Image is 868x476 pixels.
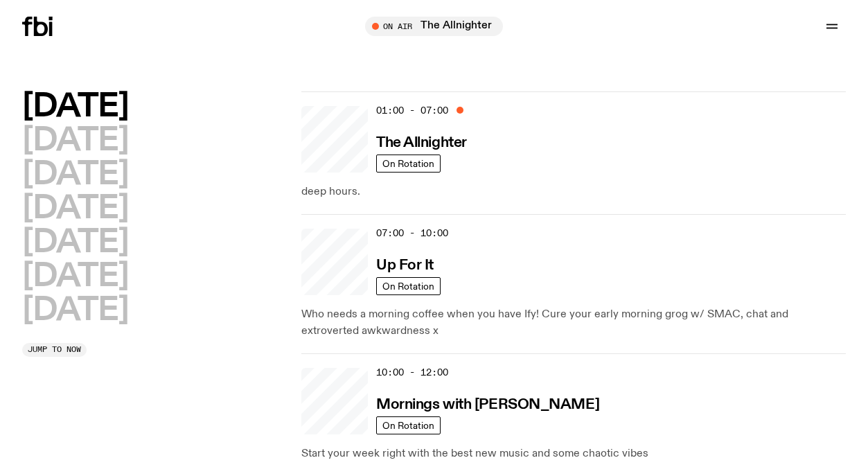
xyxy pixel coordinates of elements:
p: Start your week right with the best new music and some chaotic vibes [301,446,846,462]
button: [DATE] [22,227,128,258]
button: [DATE] [22,159,128,191]
a: Mornings with [PERSON_NAME] [376,395,599,412]
span: Jump to now [28,346,81,353]
button: [DATE] [22,91,128,123]
h3: Mornings with [PERSON_NAME] [376,398,599,412]
button: [DATE] [22,261,128,292]
a: Ify - a Brown Skin girl with black braided twists, looking up to the side with her tongue stickin... [301,229,368,295]
a: The Allnighter [376,133,467,150]
h3: Up For It [376,258,434,273]
button: [DATE] [22,125,128,157]
p: Who needs a morning coffee when you have Ify! Cure your early morning grog w/ SMAC, chat and extr... [301,306,846,340]
a: Up For It [376,256,434,273]
span: 01:00 - 07:00 [376,104,448,117]
a: On Rotation [376,416,441,434]
button: [DATE] [22,295,128,326]
button: Jump to now [22,343,87,357]
button: [DATE] [22,193,128,224]
p: deep hours. [301,184,846,200]
a: On Rotation [376,277,441,295]
span: 10:00 - 12:00 [376,366,448,379]
span: 07:00 - 10:00 [376,227,448,240]
h3: The Allnighter [376,136,467,150]
a: Jim Kretschmer in a really cute outfit with cute braids, standing on a train holding up a peace s... [301,368,368,434]
a: On Rotation [376,155,441,173]
span: On Rotation [382,420,434,430]
span: On Rotation [382,158,434,168]
button: On AirThe Allnighter [365,17,503,36]
span: On Rotation [382,281,434,291]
